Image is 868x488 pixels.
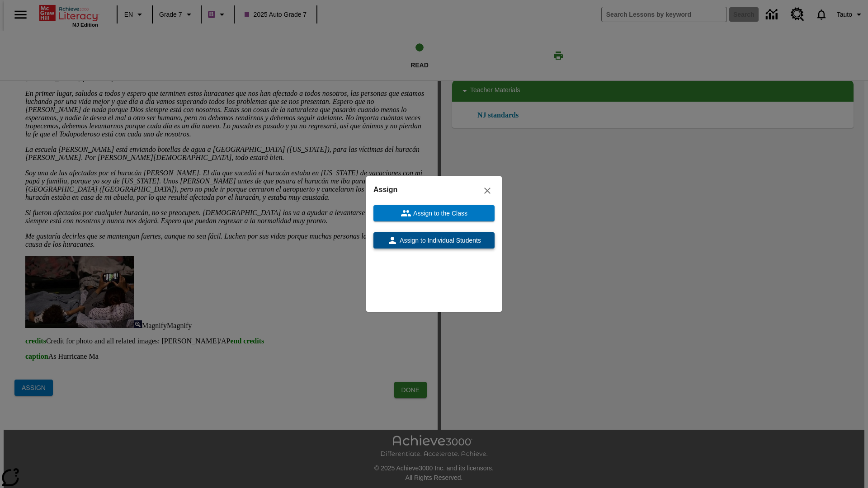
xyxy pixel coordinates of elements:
[398,236,481,245] span: Assign to Individual Students
[411,209,467,218] span: Assign to the Class
[373,232,495,249] button: Assign to Individual Students
[373,205,495,221] button: Assign to the Class
[373,183,495,196] h6: Assign
[476,180,498,202] button: close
